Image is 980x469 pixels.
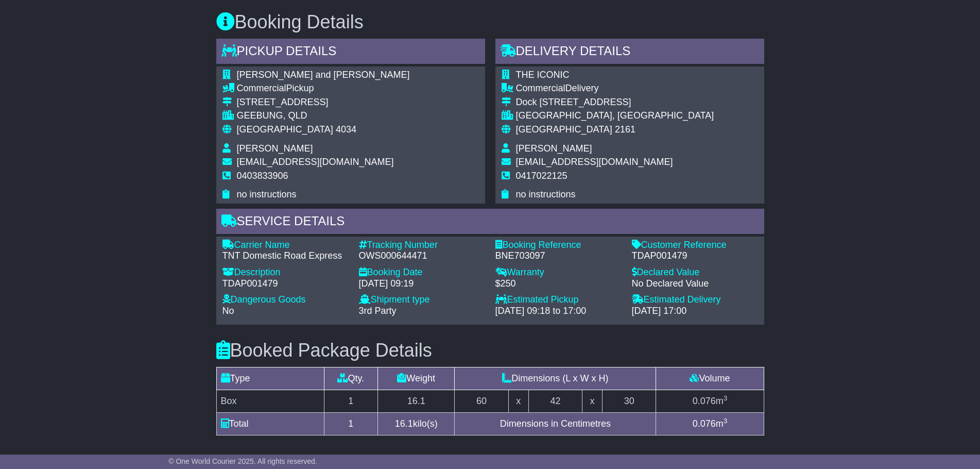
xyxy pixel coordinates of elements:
[216,413,324,435] td: Total
[455,367,656,390] td: Dimensions (L x W x H)
[516,97,714,108] div: Dock [STREET_ADDRESS]
[237,189,297,199] span: no instructions
[632,267,758,278] div: Declared Value
[222,267,349,278] div: Description
[359,278,485,290] div: [DATE] 09:19
[516,110,714,122] div: [GEOGRAPHIC_DATA], [GEOGRAPHIC_DATA]
[216,209,764,237] div: Service Details
[602,390,656,413] td: 30
[516,189,576,199] span: no instructions
[336,124,356,135] span: 4034
[455,390,509,413] td: 60
[216,12,764,32] h3: Booking Details
[359,294,485,306] div: Shipment type
[324,413,378,435] td: 1
[724,417,728,425] sup: 3
[632,306,758,317] div: [DATE] 17:00
[216,39,485,66] div: Pickup Details
[222,294,349,306] div: Dangerous Goods
[222,278,349,290] div: TDAP001479
[516,157,673,167] span: [EMAIL_ADDRESS][DOMAIN_NAME]
[495,240,622,251] div: Booking Reference
[378,390,455,413] td: 16.1
[222,250,349,262] div: TNT Domestic Road Express
[168,457,317,465] span: © One World Courier 2025. All rights reserved.
[495,306,622,317] div: [DATE] 09:18 to 17:00
[237,143,313,154] span: [PERSON_NAME]
[237,157,394,167] span: [EMAIL_ADDRESS][DOMAIN_NAME]
[237,171,288,181] span: 0403833906
[582,390,603,413] td: x
[359,240,485,251] div: Tracking Number
[495,250,622,262] div: BNE703097
[516,171,568,181] span: 0417022125
[615,124,635,135] span: 2161
[359,250,485,262] div: OWS000644471
[237,124,333,135] span: [GEOGRAPHIC_DATA]
[324,390,378,413] td: 1
[237,83,410,94] div: Pickup
[216,367,324,390] td: Type
[222,240,349,251] div: Carrier Name
[632,250,758,262] div: TDAP001479
[378,367,455,390] td: Weight
[216,390,324,413] td: Box
[656,367,764,390] td: Volume
[508,390,528,413] td: x
[516,70,570,80] span: THE ICONIC
[237,83,286,93] span: Commercial
[516,83,565,93] span: Commercial
[516,124,612,135] span: [GEOGRAPHIC_DATA]
[495,39,764,66] div: Delivery Details
[216,340,764,361] h3: Booked Package Details
[528,390,582,413] td: 42
[222,306,234,316] span: No
[724,394,728,402] sup: 3
[324,367,378,390] td: Qty.
[516,143,592,154] span: [PERSON_NAME]
[359,306,397,316] span: 3rd Party
[656,413,764,435] td: m
[495,278,622,290] div: $250
[693,418,716,429] span: 0.076
[516,83,714,94] div: Delivery
[495,267,622,278] div: Warranty
[693,396,716,406] span: 0.076
[395,418,413,429] span: 16.1
[656,390,764,413] td: m
[632,294,758,306] div: Estimated Delivery
[455,413,656,435] td: Dimensions in Centimetres
[632,278,758,290] div: No Declared Value
[359,267,485,278] div: Booking Date
[237,97,410,108] div: [STREET_ADDRESS]
[237,70,410,80] span: [PERSON_NAME] and [PERSON_NAME]
[632,240,758,251] div: Customer Reference
[237,110,410,122] div: GEEBUNG, QLD
[495,294,622,306] div: Estimated Pickup
[378,413,455,435] td: kilo(s)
